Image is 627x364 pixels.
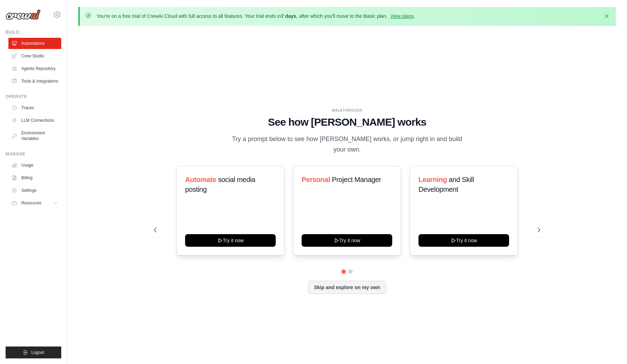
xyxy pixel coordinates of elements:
[8,160,61,171] a: Usage
[21,200,41,206] span: Resources
[8,115,61,126] a: LLM Connections
[154,108,540,113] div: WALKTHROUGH
[8,102,61,113] a: Traces
[418,176,474,193] span: and Skill Development
[97,13,415,20] p: You're on a free trial of CrewAI Cloud with full access to all features. Your trial ends in , aft...
[332,176,381,183] span: Project Manager
[230,134,465,155] p: Try a prompt below to see how [PERSON_NAME] works, or jump right in and build your own.
[8,172,61,183] a: Billing
[390,13,414,19] a: View plans
[6,151,61,157] div: Manage
[8,185,61,196] a: Settings
[185,176,255,193] span: social media posting
[302,176,330,183] span: Personal
[6,29,61,35] div: Build
[185,176,216,183] span: Automate
[8,76,61,87] a: Tools & Integrations
[8,63,61,74] a: Agents Repository
[302,234,392,247] button: Try it now
[154,116,540,128] h1: See how [PERSON_NAME] works
[8,197,61,209] button: Resources
[281,13,296,19] strong: 7 days
[31,350,44,355] span: Logout
[418,176,447,183] span: Learning
[308,281,386,294] button: Skip and explore on my own
[6,94,61,99] div: Operate
[8,50,61,62] a: Crew Studio
[418,234,509,247] button: Try it now
[185,234,276,247] button: Try it now
[8,38,61,49] a: Automations
[6,9,41,20] img: Logo
[6,346,61,358] button: Logout
[8,127,61,144] a: Environment Variables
